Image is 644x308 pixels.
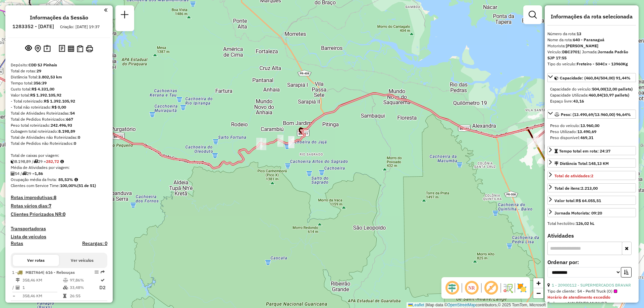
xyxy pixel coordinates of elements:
[13,255,59,266] button: Ver rotas
[11,203,107,209] h4: Rotas vários dias:
[43,270,75,275] span: | 616 - Rebouças
[425,303,426,307] span: |
[547,171,636,180] a: Total de atividades:2
[566,43,598,48] strong: [PERSON_NAME]
[576,198,601,203] strong: R$ 64.055,51
[35,171,43,176] strong: 1,86
[560,75,631,80] span: Capacidade: (460,84/504,00) 91,44%
[11,195,107,200] h4: Rotas improdutivas:
[101,278,105,282] i: Rota otimizada
[11,116,107,122] div: Total de Pedidos Roteirizados:
[550,135,633,141] div: Peso disponível:
[101,270,105,274] em: Rota exportada
[602,93,629,98] strong: (10,97 pallets)
[502,283,513,293] img: Fluxo de ruas
[547,258,636,266] label: Ordenar por:
[591,173,593,178] strong: 2
[547,31,636,37] div: Número da rota:
[70,111,75,116] strong: 54
[11,226,107,232] h4: Transportadoras
[547,196,636,205] a: Valor total:R$ 64.055,51
[63,211,65,217] strong: 0
[118,8,131,23] a: Nova sessão e pesquisa
[16,278,20,282] i: Distância Total
[58,177,73,182] strong: 85,53%
[577,61,628,66] strong: Freteiro - 504Cx - 13960Kg
[11,80,107,86] div: Tempo total:
[11,134,107,140] div: Total de Atividades não Roteirizadas:
[554,161,609,167] div: Distância Total:
[547,159,636,168] a: Distância Total:148,13 KM
[11,160,15,164] i: Cubagem total roteirizado
[573,99,584,104] strong: 43,16
[11,104,107,110] div: - Total não roteirizado:
[85,44,94,54] button: Imprimir Rotas
[69,293,99,299] td: 26:55
[22,284,63,292] td: 1
[12,284,15,292] td: /
[66,44,75,53] button: Visualizar relatório de Roteirização
[74,141,76,146] strong: 0
[11,171,107,177] div: 54 / 29 =
[547,233,636,239] h4: Atividades
[11,183,60,188] span: Clientes com Service Time:
[562,49,580,54] strong: DBC3701
[11,177,57,182] span: Ocupação média da frota:
[33,44,42,54] button: Centralizar mapa no depósito ou ponto de apoio
[11,92,107,98] div: Valor total:
[547,13,636,20] h4: Informações da rota selecionada
[559,148,610,153] span: Tempo total em rota: 24:37
[554,198,601,204] div: Valor total:
[589,161,609,166] span: 148,13 KM
[11,140,107,146] div: Total de Pedidos não Roteirizados:
[22,293,63,299] td: 358,46 KM
[447,303,476,307] a: OpenStreetMap
[57,24,102,30] div: Criação: [DATE] 19:37
[46,159,59,164] strong: 282,72
[57,44,66,54] button: Logs desbloquear sessão
[58,129,75,134] strong: 8.198,89
[99,284,106,292] p: D2
[547,61,636,67] div: Tipo do veículo:
[82,241,107,246] h4: Recargas: 0
[580,123,599,128] strong: 13.960,00
[69,277,99,284] td: 97,86%
[589,93,602,98] strong: 460,84
[561,112,631,117] span: Peso: (13.490,69/13.960,00) 96,64%
[11,152,107,159] div: Total de caixas por viagem:
[547,49,636,61] div: Veículo:
[104,6,107,14] a: Clique aqui para minimizar o painel
[547,37,636,43] div: Nome da rota:
[95,270,99,274] em: Opções
[22,277,63,284] td: 358,46 KM
[547,120,636,143] div: Peso: (13.490,69/13.960,00) 96,64%
[483,280,499,296] span: Exibir rótulo
[74,178,78,182] em: Média calculada utilizando a maior ocupação (%Peso ou %Cubagem) de cada rota da sessão. Rotas cro...
[42,44,52,54] button: Painel de Sugestão
[11,62,107,68] div: Depósito:
[547,43,636,49] div: Motorista:
[576,221,594,226] strong: 126,02 hL
[554,185,598,191] div: Total de itens:
[59,255,105,266] button: Ver veículos
[38,74,62,79] strong: 3.802,53 km
[12,270,75,275] span: 1 -
[30,14,88,21] h4: Informações da Sessão
[11,211,107,217] h4: Clientes Priorizados NR:
[12,293,15,299] td: =
[49,203,51,209] strong: 7
[533,278,543,288] a: Zoom in
[547,83,636,107] div: Capacidade: (460,84/504,00) 91,44%
[536,279,541,287] span: +
[581,186,598,191] strong: 2.213,00
[550,92,633,98] div: Capacidade Utilizada:
[11,172,15,176] i: Total de Atividades
[547,295,610,300] strong: Horário de atendimento excedido
[464,280,480,296] span: Ocultar NR
[52,105,66,110] strong: R$ 0,00
[554,210,602,216] div: Jornada Motorista: 09:20
[444,280,460,296] span: Ocultar deslocamento
[554,173,593,178] span: Total de atividades:
[30,93,61,98] strong: R$ 1.392.105,92
[63,286,68,290] i: % de utilização da cubagem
